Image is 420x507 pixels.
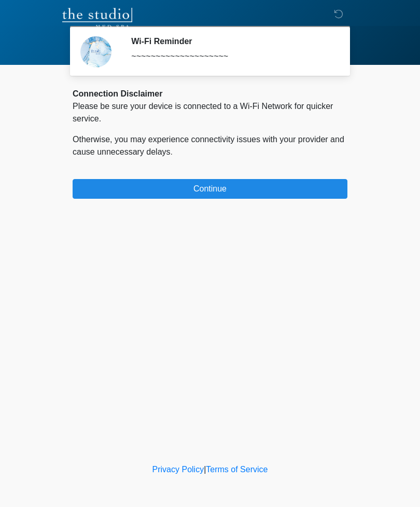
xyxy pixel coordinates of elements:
[204,465,206,474] a: |
[131,50,332,63] div: ~~~~~~~~~~~~~~~~~~~~
[73,100,347,125] p: Please be sure your device is connected to a Wi-Fi Network for quicker service.
[73,179,347,199] button: Continue
[73,88,347,100] div: Connection Disclaimer
[152,465,204,474] a: Privacy Policy
[80,36,111,67] img: Agent Avatar
[131,36,332,46] h2: Wi-Fi Reminder
[206,465,268,474] a: Terms of Service
[171,147,173,156] span: .
[62,8,132,29] img: The Studio Med Spa Logo
[73,133,347,158] p: Otherwise, you may experience connectivity issues with your provider and cause unnecessary delays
